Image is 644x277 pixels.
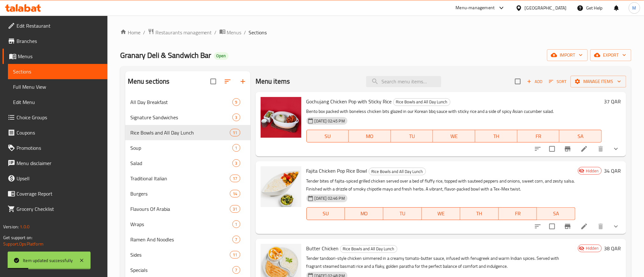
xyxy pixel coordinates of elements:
[383,207,422,220] button: TU
[130,159,232,167] div: Salad
[394,132,431,141] span: TU
[547,77,568,87] button: Sort
[227,29,242,36] span: Menus
[17,114,102,121] span: Choice Groups
[130,220,232,228] span: Wraps
[148,28,212,37] a: Restaurants management
[261,166,301,207] img: Fajita Chicken Pop Rice Bowl
[312,118,347,124] span: [DATE] 02:45 PM
[20,223,30,231] span: 1.0.0
[571,76,626,87] button: Manage items
[120,48,211,62] span: ⁠Granary Deli & Sandwich Bar
[125,186,250,201] div: Burgers14
[233,160,240,166] span: 3
[369,168,426,175] span: Rice Bowls and All Day Lunch
[475,130,517,142] button: TH
[608,141,624,156] button: show more
[499,207,537,220] button: FR
[130,205,230,213] span: Flavours Of Arabia
[460,207,499,220] button: TH
[580,145,588,153] a: Edit menu item
[501,209,535,218] span: FR
[3,233,32,242] span: Get support on:
[633,4,636,11] span: M
[244,29,246,36] li: /
[309,132,346,141] span: SU
[215,29,217,36] li: /
[130,114,232,121] div: Signature Sandwiches
[130,266,232,274] span: Specials
[524,77,545,87] span: Add item
[17,129,102,136] span: Coupons
[3,49,107,64] a: Menus
[306,177,575,193] p: Tender bites of fajita-spiced grilled chicken served over a bed of fluffy rice, topped with saute...
[155,29,212,36] span: Restaurants management
[422,207,460,220] button: WE
[306,207,345,220] button: SU
[130,175,230,182] span: Traditional Italian
[249,29,267,36] span: Sections
[230,190,240,197] div: items
[3,171,107,186] a: Upsell
[525,4,567,11] div: [GEOGRAPHIC_DATA]
[130,236,232,243] span: Ramen And Noodles
[230,129,240,136] div: items
[530,141,545,156] button: sort-choices
[214,52,229,60] div: Open
[612,223,620,230] svg: Show Choices
[130,190,230,197] div: Burgers
[386,209,419,218] span: TU
[545,220,559,233] span: Select to update
[125,94,250,110] div: All Day Breakfast9
[559,130,602,142] button: SA
[349,130,391,142] button: MO
[233,221,240,227] span: 1
[612,145,620,153] svg: Show Choices
[3,186,107,201] a: Coverage Report
[583,168,601,174] span: Hidden
[3,18,107,33] a: Edit Restaurant
[128,77,170,86] h2: Menu sections
[3,156,107,171] a: Menu disclaimer
[394,98,450,106] span: Rice Bowls and All Day Lunch
[233,267,240,273] span: 7
[345,207,383,220] button: MO
[347,209,381,218] span: MO
[125,201,250,217] div: Flavours Of Arabia31
[214,53,229,59] span: Open
[306,254,575,270] p: Tender tandoori-style chicken simmered in a creamy tomato-butter sauce, infused with fenugreek an...
[125,171,250,186] div: Traditional Italian17
[233,114,240,121] span: 3
[547,49,588,61] button: import
[18,52,102,60] span: Menus
[261,97,301,138] img: Gochujang Chicken Pop with Sticky Rice
[306,166,367,176] span: Fajita Chicken Pop Rice Bowl
[230,176,240,182] span: 17
[125,156,250,171] div: Salad3
[435,132,473,141] span: WE
[232,114,240,121] div: items
[351,132,388,141] span: MO
[369,168,426,175] div: Rice Bowls and All Day Lunch
[517,130,560,142] button: FR
[232,236,240,243] div: items
[125,247,250,262] div: Sides11
[604,166,621,175] h6: 34 QAR
[552,51,583,59] span: import
[230,191,240,197] span: 14
[549,78,566,85] span: Sort
[424,209,458,218] span: WE
[608,219,624,234] button: show more
[306,130,349,142] button: SU
[125,110,250,125] div: Signature Sandwiches3
[511,75,524,88] span: Select section
[125,140,250,156] div: Soup1
[526,78,543,85] span: Add
[309,209,343,218] span: SU
[130,144,232,152] span: Soup
[17,205,102,213] span: Grocery Checklist
[232,220,240,228] div: items
[306,244,339,253] span: Butter Chicken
